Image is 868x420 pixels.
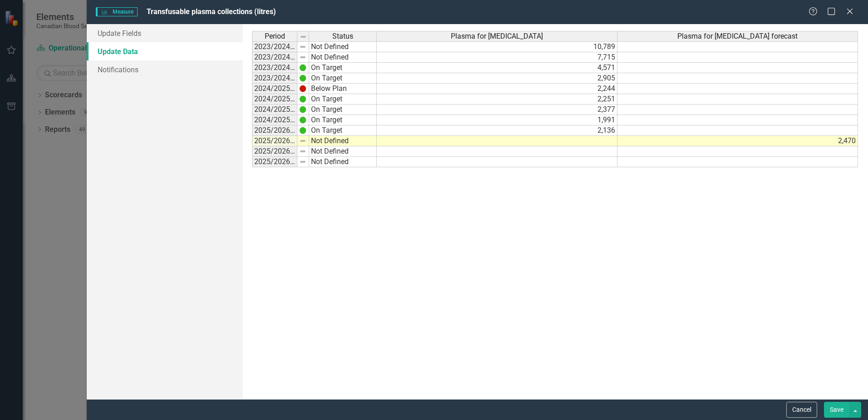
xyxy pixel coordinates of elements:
[252,52,297,63] td: 2023/2024 Q2
[451,32,543,40] span: Plasma for [MEDICAL_DATA]
[309,73,377,84] td: On Target
[252,157,297,167] td: 2025/2026 Q4
[147,7,276,16] span: Transfusable plasma collections (litres)
[377,41,617,52] td: 10,789
[252,41,297,52] td: 2023/2024 Q1
[377,73,617,84] td: 2,905
[299,75,306,82] img: IjK2lU6JAAAAAElFTkSuQmCC
[309,94,377,105] td: On Target
[309,125,377,136] td: On Target
[309,41,377,52] td: Not Defined
[332,32,353,40] span: Status
[299,127,306,134] img: IjK2lU6JAAAAAElFTkSuQmCC
[252,84,297,94] td: 2024/2025 Q1
[299,43,306,50] img: 8DAGhfEEPCf229AAAAAElFTkSuQmCC
[299,54,306,61] img: 8DAGhfEEPCf229AAAAAElFTkSuQmCC
[377,125,617,136] td: 2,136
[617,136,858,146] td: 2,470
[377,94,617,105] td: 2,251
[309,105,377,115] td: On Target
[299,137,306,145] img: 8DAGhfEEPCf229AAAAAElFTkSuQmCC
[252,94,297,105] td: 2024/2025 Q2
[87,24,243,42] a: Update Fields
[252,136,297,146] td: 2025/2026 Q2
[252,115,297,125] td: 2024/2025 Q4
[299,95,306,103] img: IjK2lU6JAAAAAElFTkSuQmCC
[299,64,306,71] img: IjK2lU6JAAAAAElFTkSuQmCC
[252,125,297,136] td: 2025/2026 Q1
[309,52,377,63] td: Not Defined
[377,105,617,115] td: 2,377
[824,402,849,418] button: Save
[299,85,306,92] img: AAAAAElFTkSuQmCC
[786,402,817,418] button: Cancel
[252,146,297,157] td: 2025/2026 Q3
[96,7,137,16] span: Measure
[377,63,617,73] td: 4,571
[309,136,377,146] td: Not Defined
[299,106,306,113] img: IjK2lU6JAAAAAElFTkSuQmCC
[377,52,617,63] td: 7,715
[309,84,377,94] td: Below Plan
[377,84,617,94] td: 2,244
[252,73,297,84] td: 2023/2024 Q4
[87,60,243,79] a: Notifications
[299,116,306,124] img: IjK2lU6JAAAAAElFTkSuQmCC
[300,33,307,40] img: 8DAGhfEEPCf229AAAAAElFTkSuQmCC
[309,157,377,167] td: Not Defined
[377,115,617,125] td: 1,991
[309,146,377,157] td: Not Defined
[677,32,798,40] span: Plasma for [MEDICAL_DATA] forecast
[309,63,377,73] td: On Target
[299,148,306,155] img: 8DAGhfEEPCf229AAAAAElFTkSuQmCC
[252,63,297,73] td: 2023/2024 Q3
[265,32,285,40] span: Period
[299,158,306,165] img: 8DAGhfEEPCf229AAAAAElFTkSuQmCC
[252,105,297,115] td: 2024/2025 Q3
[87,42,243,60] a: Update Data
[309,115,377,125] td: On Target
